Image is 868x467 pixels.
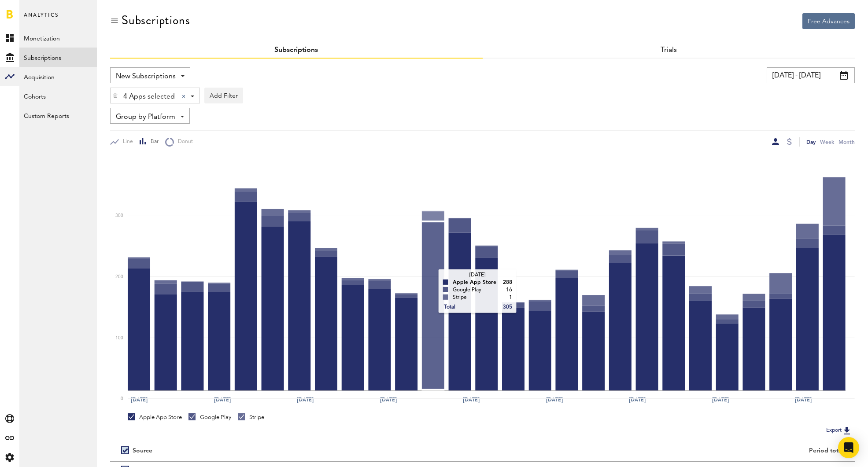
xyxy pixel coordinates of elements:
[274,47,318,54] a: Subscriptions
[380,396,397,404] text: [DATE]
[820,137,834,147] div: Week
[297,396,314,404] text: [DATE]
[123,89,175,104] span: 4 Apps selected
[19,48,97,67] a: Subscriptions
[111,88,120,103] div: Delete
[116,110,175,125] span: Group by Platform
[174,138,193,146] span: Donut
[116,69,176,84] span: New Subscriptions
[147,138,159,146] span: Bar
[122,13,190,27] div: Subscriptions
[188,413,231,421] div: Google Play
[795,396,812,404] text: [DATE]
[494,447,844,455] div: Period total
[806,137,816,147] div: Day
[19,106,97,125] a: Custom Reports
[19,28,97,48] a: Monetization
[802,13,855,29] button: Free Advances
[128,413,182,421] div: Apple App Store
[121,397,123,401] text: 0
[19,86,97,106] a: Cohorts
[119,138,133,146] span: Line
[204,88,243,103] button: Add Filter
[546,396,563,404] text: [DATE]
[629,396,646,404] text: [DATE]
[115,275,123,279] text: 200
[838,137,855,147] div: Month
[214,396,231,404] text: [DATE]
[838,437,859,458] div: Open Intercom Messenger
[131,396,148,404] text: [DATE]
[842,425,852,436] img: Export
[115,336,123,340] text: 100
[238,413,264,421] div: Stripe
[182,95,185,98] div: Clear
[115,214,123,218] text: 300
[133,447,152,455] div: Source
[24,10,59,28] span: Analytics
[661,47,677,54] a: Trials
[113,92,118,99] img: trash_awesome_blue.svg
[712,396,729,404] text: [DATE]
[824,425,855,436] button: Export
[19,67,97,86] a: Acquisition
[463,396,480,404] text: [DATE]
